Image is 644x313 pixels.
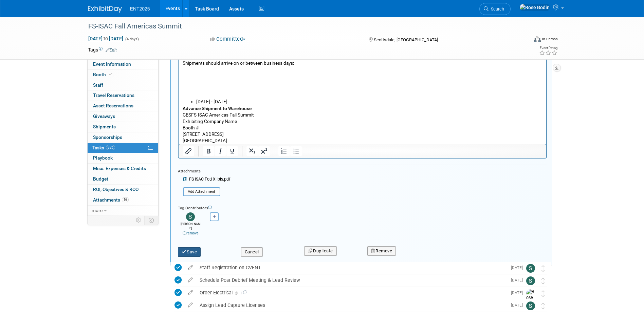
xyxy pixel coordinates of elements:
a: Shipments [88,122,158,132]
span: 16 [122,197,129,202]
a: Travel Reservations [88,90,158,101]
button: Numbered list [278,146,290,156]
span: more [92,208,103,213]
button: Subscript [246,146,258,156]
div: Tag Contributors [178,204,547,211]
a: Asset Reservations [88,101,158,111]
button: Remove [367,246,396,256]
div: In-Person [542,37,558,42]
a: more [88,206,158,216]
button: Underline [226,146,238,156]
a: Budget [88,174,158,184]
i: Move task [541,303,545,309]
a: Tasks85% [88,143,158,153]
div: Order Electrical [196,287,507,298]
span: Travel Reservations [93,92,134,98]
a: edit [184,290,196,296]
span: to [103,36,109,41]
div: [PERSON_NAME] [180,221,202,236]
a: Event Information [88,59,158,69]
span: ROI, Objectives & ROO [93,187,139,192]
span: Attachments [93,197,129,203]
img: Format-Inperson.png [534,36,541,42]
i: Move task [541,278,545,284]
span: Booth [93,72,114,77]
span: Search [489,6,504,12]
span: 1 [240,291,247,295]
a: Sponsorships [88,132,158,143]
a: remove [183,231,199,235]
button: Committed [208,36,248,43]
i: Move task [541,265,545,272]
div: Attachments [178,168,230,174]
div: Event Rating [539,46,557,50]
button: Bold [203,146,214,156]
a: Search [479,3,511,15]
button: Superscript [258,146,270,156]
a: Giveaways [88,111,158,122]
button: Bullet list [290,146,302,156]
span: [DATE] [DATE] [88,36,124,42]
div: FS-ISAC Fall Americas Summit [86,20,518,33]
img: ExhibitDay [88,6,122,13]
img: Stephanie Silva [526,276,535,285]
span: (4 days) [125,37,139,41]
a: Attachments16 [88,195,158,205]
span: Scottsdale, [GEOGRAPHIC_DATA] [374,37,438,42]
span: Event Information [93,61,131,67]
span: ENT2025 [130,6,150,12]
span: [DATE] [511,278,526,283]
td: Toggle Event Tabs [144,216,158,225]
span: Staff [93,82,103,88]
span: Giveaways [93,113,115,119]
span: [DATE] [511,303,526,308]
span: 85% [106,145,115,150]
span: [DATE] [511,290,526,295]
a: Misc. Expenses & Credits [88,164,158,174]
iframe: Rich Text Area [179,57,546,144]
a: Edit [106,48,117,53]
img: Rose Bodin [519,4,550,11]
a: Booth [88,70,158,80]
div: Staff Registration on CVENT [196,262,507,273]
span: Sponsorships [93,134,122,140]
span: FS ISAC Fed X lbls.pdf [189,177,230,182]
a: edit [184,302,196,308]
span: Asset Reservations [93,103,133,108]
button: Italic [215,146,226,156]
button: Insert/edit link [183,146,194,156]
img: Rose Bodin [526,289,536,313]
span: Tasks [92,145,115,150]
img: Stephanie Silva [186,212,195,221]
a: edit [184,277,196,283]
i: Move task [541,290,545,297]
a: edit [184,265,196,271]
span: Misc. Expenses & Credits [93,166,146,171]
img: Stephanie Silva [526,301,535,310]
td: Tags [88,46,117,53]
div: Assign Lead Capture Licenses [196,299,507,311]
td: Personalize Event Tab Strip [133,216,145,225]
span: Shipments [93,124,116,129]
span: [DATE] [511,265,526,270]
button: Save [178,247,201,257]
button: Cancel [241,247,263,257]
a: Staff [88,80,158,90]
div: Event Format [488,35,558,45]
a: ROI, Objectives & ROO [88,185,158,195]
button: Duplicate [304,246,337,256]
span: Budget [93,176,108,182]
a: Playbook [88,153,158,163]
span: Playbook [93,155,113,161]
img: Stephanie Silva [526,264,535,273]
i: Booth reservation complete [109,72,112,76]
div: Schedule Post Debrief Meeting & Lead Review [196,274,507,286]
